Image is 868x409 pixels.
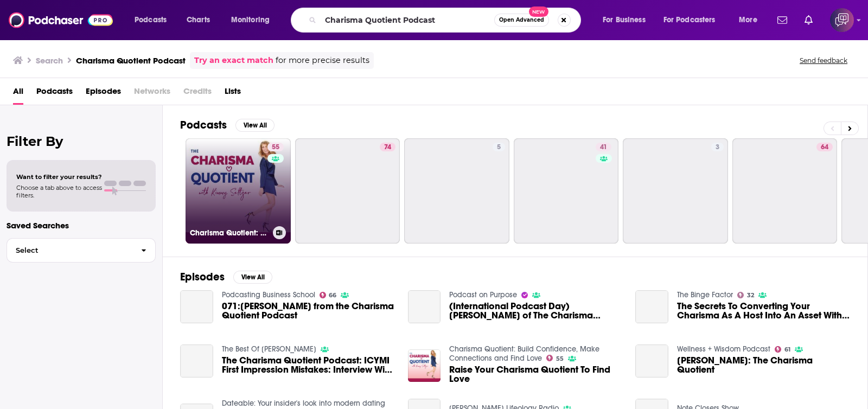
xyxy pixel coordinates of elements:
[86,82,121,105] a: Episodes
[127,11,181,29] button: open menu
[7,133,156,149] h2: Filter By
[222,290,315,299] a: Podcasting Business School
[603,12,646,28] span: For Business
[635,344,668,378] a: Kim Seltzer: The Charisma Quotient
[186,138,291,244] a: 55Charisma Quotient: Build Confidence, Make Connections and Find Love
[449,302,622,320] a: (International Podcast Day) Kim Seltzer of The Charisma Quotient Podcast
[816,143,833,151] a: 64
[7,220,156,231] p: Saved Searches
[321,11,494,29] input: Search podcasts, credits, & more...
[821,142,828,153] span: 64
[773,11,792,29] a: Show notifications dropdown
[183,82,212,105] span: Credits
[276,54,369,67] span: for more precise results
[514,138,619,244] a: 41
[7,238,156,263] button: Select
[9,10,113,30] a: Podchaser - Follow, Share and Rate Podcasts
[635,290,668,323] a: The Secrets To Converting Your Charisma As A Host Into An Asset With Kim Seltzer of The Charisma ...
[194,54,273,67] a: Try an exact match
[180,118,275,132] a: PodcastsView All
[301,8,591,33] div: Search podcasts, credits, & more...
[180,270,225,284] h2: Episodes
[677,302,850,320] span: The Secrets To Converting Your Charisma As A Host Into An Asset With [PERSON_NAME] of The Charism...
[190,228,269,238] h3: Charisma Quotient: Build Confidence, Make Connections and Find Love
[449,365,622,384] a: Raise Your Charisma Quotient To Find Love
[623,138,728,244] a: 3
[384,142,391,153] span: 74
[596,143,611,151] a: 41
[677,290,733,299] a: The Binge Factor
[784,347,790,352] span: 61
[329,293,336,298] span: 66
[235,119,275,132] button: View All
[595,11,659,29] button: open menu
[36,82,73,105] a: Podcasts
[222,302,395,320] a: 071:Kim Seltzer from the Charisma Quotient Podcast
[830,8,854,32] span: Logged in as corioliscompany
[135,12,167,28] span: Podcasts
[677,356,850,374] span: [PERSON_NAME]: The Charisma Quotient
[231,12,270,28] span: Monitoring
[76,55,186,66] h3: Charisma Quotient Podcast
[222,344,316,354] a: The Best Of Scott Carson
[295,138,400,244] a: 74
[134,82,170,105] span: Networks
[739,12,757,28] span: More
[36,55,63,66] h3: Search
[830,8,854,32] button: Show profile menu
[677,344,770,354] a: Wellness + Wisdom Podcast
[656,11,731,29] button: open menu
[497,142,501,153] span: 5
[830,8,854,32] img: User Profile
[13,82,23,105] a: All
[408,290,441,323] a: (International Podcast Day) Kim Seltzer of The Charisma Quotient Podcast
[222,356,395,374] span: The Charisma Quotient Podcast: ICYMI First Impression Mistakes: Interview With [PERSON_NAME]
[546,355,564,361] a: 55
[180,118,227,132] h2: Podcasts
[796,56,851,65] button: Send feedback
[800,11,817,29] a: Show notifications dropdown
[775,346,790,353] a: 61
[494,14,549,27] button: Open AdvancedNew
[222,302,395,320] span: 071:[PERSON_NAME] from the Charisma Quotient Podcast
[529,7,548,17] span: New
[180,290,213,323] a: 071:Kim Seltzer from the Charisma Quotient Podcast
[267,143,284,151] a: 55
[732,138,838,244] a: 64
[737,292,754,298] a: 32
[180,11,216,29] a: Charts
[449,302,622,320] span: (International Podcast Day) [PERSON_NAME] of The Charisma Quotient Podcast
[556,356,564,361] span: 55
[187,12,210,28] span: Charts
[499,17,544,23] span: Open Advanced
[716,142,719,153] span: 3
[493,143,505,151] a: 5
[747,293,754,298] span: 32
[711,143,724,151] a: 3
[404,138,509,244] a: 5
[272,142,279,153] span: 55
[16,173,102,181] span: Want to filter your results?
[677,302,850,320] a: The Secrets To Converting Your Charisma As A Host Into An Asset With Kim Seltzer of The Charisma ...
[449,344,599,363] a: Charisma Quotient: Build Confidence, Make Connections and Find Love
[7,247,132,254] span: Select
[180,344,213,378] a: The Charisma Quotient Podcast: ICYMI First Impression Mistakes: Interview With Scott Carson
[408,349,441,382] img: Raise Your Charisma Quotient To Find Love
[224,11,284,29] button: open menu
[222,356,395,374] a: The Charisma Quotient Podcast: ICYMI First Impression Mistakes: Interview With Scott Carson
[180,270,272,284] a: EpisodesView All
[225,82,241,105] a: Lists
[320,292,337,298] a: 66
[16,184,102,199] span: Choose a tab above to access filters.
[380,143,395,151] a: 74
[600,142,607,153] span: 41
[233,271,272,284] button: View All
[731,11,771,29] button: open menu
[663,12,716,28] span: For Podcasters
